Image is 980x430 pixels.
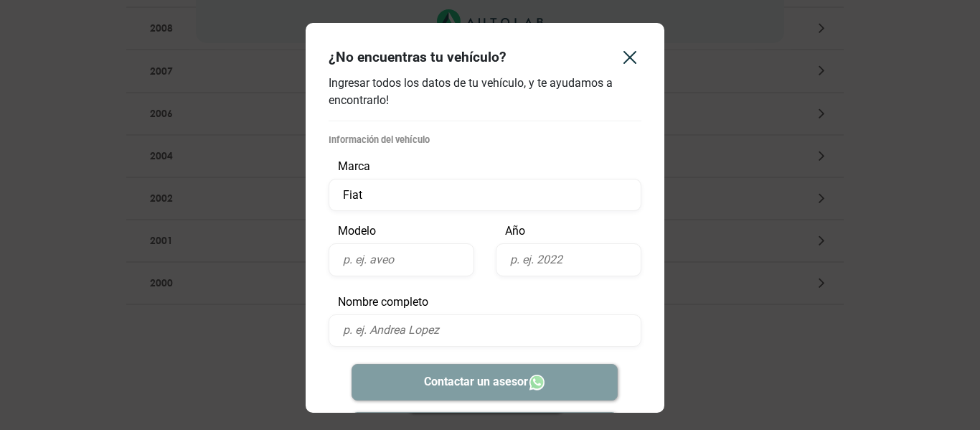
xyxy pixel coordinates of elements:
[329,158,641,175] p: Marca
[329,243,474,276] input: p. ej. aveo
[352,364,618,401] button: Contactar un asesor
[528,373,546,391] img: Whatsapp icon
[496,223,641,240] p: Año
[329,294,641,311] p: Nombre completo
[496,243,641,276] input: p. ej. 2022
[607,34,653,80] button: Close
[329,75,641,109] p: Ingresar todos los datos de tu vehículo, y te ayudamos a encontrarlo!
[329,133,641,146] p: Información del vehículo
[329,223,474,240] p: Modelo
[329,49,507,65] h4: ¿No encuentras tu vehículo?
[329,179,641,211] input: ¿Que vehículo tienes?
[329,314,641,347] input: p. ej. Andrea Lopez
